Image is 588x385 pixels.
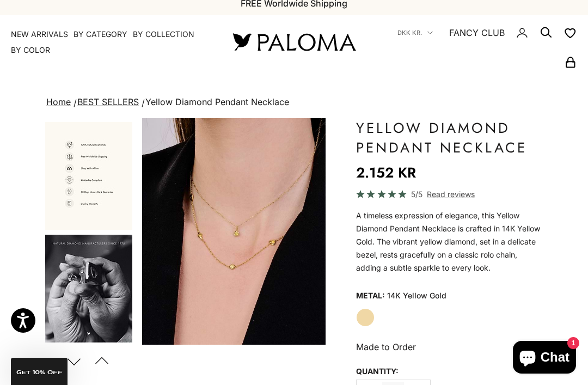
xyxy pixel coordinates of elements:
a: FANCY CLUB [449,26,505,40]
a: Home [46,96,71,107]
sale-price: 2.152 kr [356,162,416,184]
nav: breadcrumbs [44,95,544,110]
inbox-online-store-chat: Shopify online store chat [510,341,579,376]
p: A timeless expression of elegance, this Yellow Diamond Pendant Necklace is crafted in 14K Yellow ... [356,209,544,274]
nav: Primary navigation [11,29,207,56]
span: 5/5 [411,188,422,200]
img: #YellowGold #WhiteGold #RoseGold [45,235,132,343]
p: Made to Order [356,340,544,354]
nav: Secondary navigation [381,15,577,69]
a: NEW ARRIVALS [11,29,68,40]
span: DKK kr. [397,28,422,38]
span: GET 10% Off [16,370,63,375]
a: BEST SELLERS [77,96,139,107]
button: DKK kr. [397,28,433,38]
img: #YellowGold #WhiteGold #RoseGold [45,122,132,230]
span: Read reviews [427,188,475,200]
div: GET 10% Off [11,358,68,385]
legend: Metal: [356,288,385,304]
h1: Yellow Diamond Pendant Necklace [356,118,544,157]
div: Item 4 of 8 [142,118,326,345]
a: 5/5 Read reviews [356,188,544,200]
button: Go to item 8 [44,234,133,344]
summary: By Color [11,45,50,56]
summary: By Category [73,29,127,40]
variant-option-value: 14K Yellow Gold [387,288,446,304]
span: Yellow Diamond Pendant Necklace [145,96,289,107]
button: Go to item 7 [44,121,133,231]
img: #YellowGold #WhiteGold #RoseGold [142,118,326,345]
legend: Quantity: [356,363,399,380]
summary: By Collection [133,29,194,40]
